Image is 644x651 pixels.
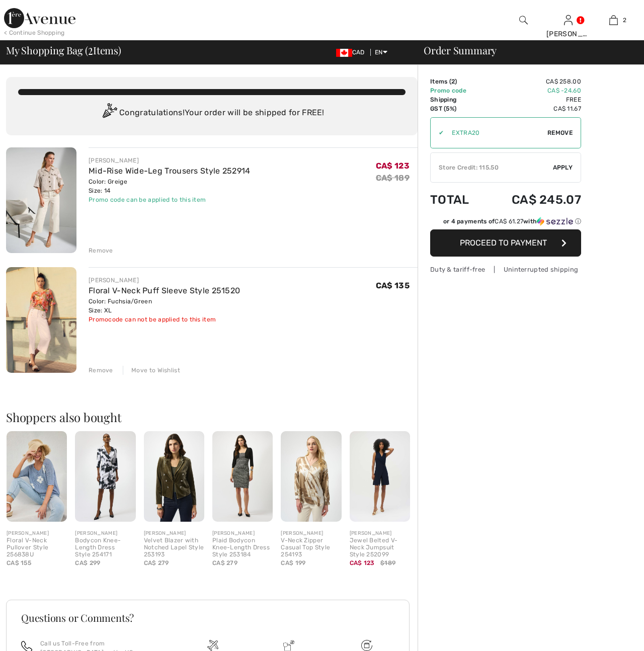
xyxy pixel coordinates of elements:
[553,163,573,172] span: Apply
[144,431,204,522] img: Velvet Blazer with Notched Lapel Style 253193
[283,640,294,651] img: Delivery is a breeze since we pay the duties!
[430,229,581,257] button: Proceed to Payment
[376,173,410,183] s: CA$ 189
[4,8,75,28] img: 1ère Avenue
[89,315,240,324] div: Promocode can not be applied to this item
[7,559,31,566] span: CA$ 155
[336,49,352,57] img: Canadian Dollar
[430,104,485,113] td: GST (5%)
[144,530,204,537] div: [PERSON_NAME]
[89,276,240,285] div: [PERSON_NAME]
[564,15,573,25] a: Sign In
[7,431,67,522] img: Floral V-Neck Pullover Style 256838U
[430,217,581,229] div: or 4 payments ofCA$ 61.27withSezzle Click to learn more about Sezzle
[89,195,251,204] div: Promo code can be applied to this item
[89,366,113,375] div: Remove
[430,77,485,86] td: Items ( )
[212,559,237,566] span: CA$ 279
[18,103,406,123] div: Congratulations! Your order will be shipped for FREE!
[485,86,581,95] td: CA$ -24.60
[430,86,485,95] td: Promo code
[89,177,251,195] div: Color: Greige Size: 14
[547,128,573,137] span: Remove
[4,28,65,37] div: < Continue Shopping
[6,411,418,423] h2: Shoppers also bought
[376,161,410,171] span: CA$ 123
[89,297,240,315] div: Color: Fuchsia/Green Size: XL
[430,265,581,274] div: Duty & tariff-free | Uninterrupted shipping
[350,530,410,537] div: [PERSON_NAME]
[591,14,635,26] a: 2
[6,45,121,55] span: My Shopping Bag ( Items)
[537,217,573,226] img: Sezzle
[212,530,273,537] div: [PERSON_NAME]
[451,78,455,85] span: 2
[431,128,444,137] div: ✔
[350,431,410,522] img: Jewel Belted V-Neck Jumpsuit Style 252099
[443,217,581,226] div: or 4 payments of with
[7,530,67,537] div: [PERSON_NAME]
[75,431,135,522] img: Bodycon Knee-Length Dress Style 254171
[519,14,528,26] img: search the website
[6,147,76,253] img: Mid-Rise Wide-Leg Trousers Style 252914
[281,530,341,537] div: [PERSON_NAME]
[485,104,581,113] td: CA$ 11.67
[336,49,369,56] span: CAD
[361,640,372,651] img: Free shipping on orders over $99
[430,95,485,104] td: Shipping
[485,95,581,104] td: Free
[430,183,485,217] td: Total
[123,366,180,375] div: Move to Wishlist
[564,14,573,26] img: My Info
[412,45,638,55] div: Order Summary
[212,537,273,558] div: Plaid Bodycon Knee-Length Dress Style 253184
[6,267,76,373] img: Floral V-Neck Puff Sleeve Style 251520
[485,77,581,86] td: CA$ 258.00
[89,246,113,255] div: Remove
[431,163,553,172] div: Store Credit: 115.50
[21,613,394,623] h3: Questions or Comments?
[375,49,387,56] span: EN
[281,537,341,558] div: V-Neck Zipper Casual Top Style 254193
[380,558,395,567] span: $189
[89,166,251,176] a: Mid-Rise Wide-Leg Trousers Style 252914
[444,118,547,148] input: Promo code
[495,218,523,225] span: CA$ 61.27
[212,431,273,522] img: Plaid Bodycon Knee-Length Dress Style 253184
[144,537,204,558] div: Velvet Blazer with Notched Lapel Style 253193
[207,640,218,651] img: Free shipping on orders over $99
[75,537,135,558] div: Bodycon Knee-Length Dress Style 254171
[546,29,591,39] div: [PERSON_NAME]
[376,281,410,290] span: CA$ 135
[460,238,547,248] span: Proceed to Payment
[350,559,375,566] span: CA$ 123
[99,103,119,123] img: Congratulation2.svg
[485,183,581,217] td: CA$ 245.07
[89,286,240,295] a: Floral V-Neck Puff Sleeve Style 251520
[7,537,67,558] div: Floral V-Neck Pullover Style 256838U
[89,156,251,165] div: [PERSON_NAME]
[623,16,626,25] span: 2
[609,14,618,26] img: My Bag
[281,431,341,522] img: V-Neck Zipper Casual Top Style 254193
[144,559,169,566] span: CA$ 279
[75,559,100,566] span: CA$ 299
[281,559,305,566] span: CA$ 199
[88,43,93,56] span: 2
[350,537,410,558] div: Jewel Belted V-Neck Jumpsuit Style 252099
[75,530,135,537] div: [PERSON_NAME]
